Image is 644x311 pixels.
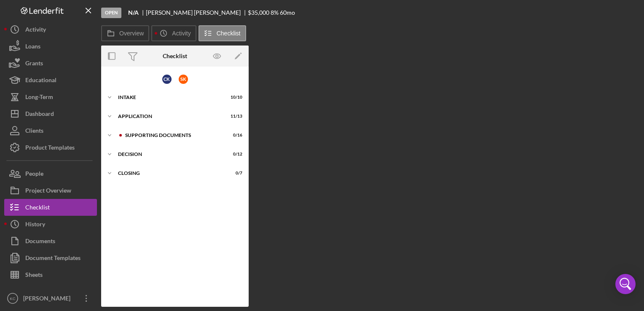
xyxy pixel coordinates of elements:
div: [PERSON_NAME] [21,290,76,309]
div: Document Templates [25,249,80,268]
div: Dashboard [25,105,54,124]
button: Sheets [4,266,97,283]
div: 0 / 7 [227,171,242,176]
button: Dashboard [4,105,97,122]
label: Overview [119,30,144,37]
button: Educational [4,72,97,88]
button: Checklist [199,25,246,41]
button: Project Overview [4,182,97,199]
div: 11 / 13 [227,114,242,119]
div: 8 % [271,9,279,16]
div: History [25,216,45,235]
button: Product Templates [4,139,97,156]
div: Application [118,114,221,119]
button: Long-Term [4,88,97,105]
div: Checklist [163,53,187,59]
text: KC [10,296,15,301]
div: Product Templates [25,139,75,158]
button: History [4,216,97,233]
div: Checklist [25,199,50,218]
button: Activity [151,25,196,41]
div: Long-Term [25,88,53,107]
button: Activity [4,21,97,38]
button: Document Templates [4,249,97,266]
div: 60 mo [280,9,295,16]
div: 0 / 12 [227,152,242,157]
div: Open [101,8,121,18]
div: Decision [118,152,221,157]
div: Closing [118,171,221,176]
div: Activity [25,21,46,40]
div: Open Intercom Messenger [615,274,636,294]
label: Checklist [217,30,241,37]
div: Supporting Documents [125,133,221,138]
label: Activity [172,30,191,37]
button: KC[PERSON_NAME] [4,290,97,307]
span: $35,000 [248,9,269,16]
b: N/A [128,9,139,16]
button: Overview [101,25,149,41]
div: Documents [25,233,55,252]
button: Clients [4,122,97,139]
div: [PERSON_NAME] [PERSON_NAME] [146,9,248,16]
div: Clients [25,122,43,141]
button: Checklist [4,199,97,216]
div: S K [179,75,188,84]
div: Sheets [25,266,43,285]
div: 10 / 10 [227,95,242,100]
button: Documents [4,233,97,249]
div: Loans [25,38,40,57]
button: Grants [4,55,97,72]
div: C K [162,75,172,84]
button: People [4,165,97,182]
div: Intake [118,95,221,100]
div: Educational [25,72,56,91]
div: People [25,165,43,184]
div: 0 / 16 [227,133,242,138]
div: Grants [25,55,43,74]
button: Loans [4,38,97,55]
div: Project Overview [25,182,71,201]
